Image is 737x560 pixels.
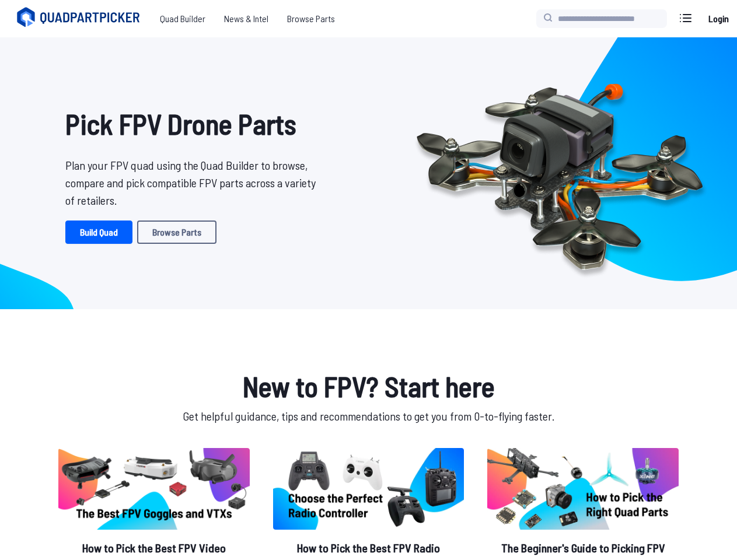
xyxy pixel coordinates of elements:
p: Get helpful guidance, tips and recommendations to get you from 0-to-flying faster. [56,407,681,425]
img: Quadcopter [392,57,728,290]
a: Browse Parts [278,7,344,30]
img: image of post [273,448,464,530]
a: Quad Builder [151,7,215,30]
a: News & Intel [215,7,278,30]
h1: Pick FPV Drone Parts [65,103,326,145]
p: Plan your FPV quad using the Quad Builder to browse, compare and pick compatible FPV parts across... [65,156,326,209]
a: Build Quad [65,220,132,244]
a: Browse Parts [137,220,216,244]
img: image of post [487,448,679,530]
h1: New to FPV? Start here [56,365,681,407]
img: image of post [58,448,250,530]
a: Login [704,7,732,30]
